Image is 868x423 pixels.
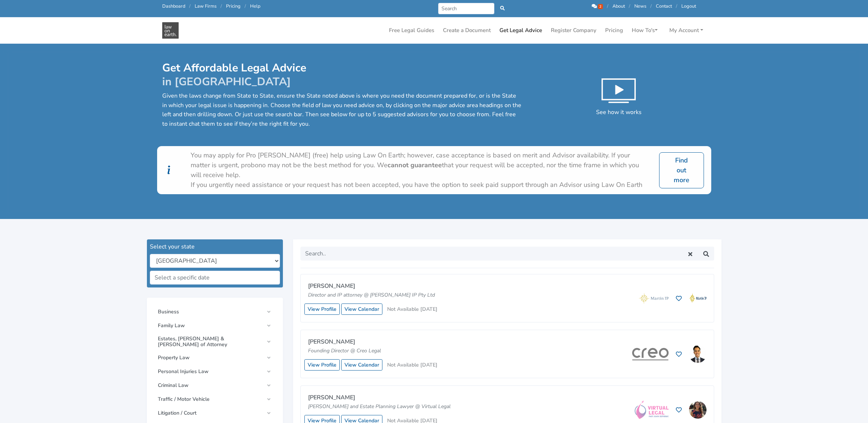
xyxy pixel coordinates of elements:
b: cannot guarantee [388,161,442,169]
img: David Chung [689,345,707,363]
img: Martin IP Pty Ltd [638,289,669,308]
p: [PERSON_NAME] and Estate Planning Lawyer @ Virtual Legal [308,403,451,411]
input: Search [438,3,495,14]
p: [PERSON_NAME] [308,282,436,291]
a: View Profile [304,303,340,315]
span: / [245,3,246,9]
p: [PERSON_NAME] [308,337,436,347]
p: [PERSON_NAME] [308,393,451,403]
a: About [612,3,625,9]
p: Founding Director @ Creo Legal [308,347,436,355]
span: Criminal Law [158,383,264,388]
span: 2 [598,4,603,9]
a: Pricing [602,23,626,38]
span: / [189,3,191,9]
span: Litigation / Court [158,410,264,416]
button: Not Available [DATE] [384,303,441,315]
a: View Calendar [341,303,382,315]
a: Family Law [154,319,276,332]
span: See how it works [596,108,642,116]
div: You may apply for Pro [PERSON_NAME] (free) help using Law On Earth; however, case acceptance is b... [191,150,651,180]
img: Virtual Legal [635,401,668,419]
a: View Calendar [341,359,382,371]
span: Estates, [PERSON_NAME] & [PERSON_NAME] of Attorney [158,336,264,348]
a: My Account [666,23,706,38]
a: Help [250,3,260,9]
p: Director and IP attorney @ [PERSON_NAME] IP Pty Ltd [308,291,436,299]
span: / [629,3,630,9]
a: Register Company [548,23,599,38]
div: If you urgently need assistance or your request has not been accepted, you have the option to see... [191,180,651,190]
a: How To's [629,23,661,38]
span: Traffic / Motor Vehicle [158,396,264,402]
a: View Profile [304,359,340,371]
a: Pricing [226,3,241,9]
a: Free Legal Guides [386,23,437,38]
img: Nicole Banks [689,401,707,419]
a: Get Legal Advice [497,23,545,38]
span: Business [158,309,264,315]
a: Property Law [154,351,276,364]
button: See how it works [587,65,650,125]
a: Contact [656,3,672,9]
span: in [GEOGRAPHIC_DATA] [162,74,291,89]
a: Business [154,305,276,318]
a: News [634,3,646,9]
span: / [607,3,608,9]
span: / [650,3,652,9]
img: Creo Legal [632,348,669,360]
a: Estates, [PERSON_NAME] & [PERSON_NAME] of Attorney [154,333,276,350]
span: / [221,3,222,9]
h1: Get Affordable Legal Advice [162,61,521,89]
span: Family Law [158,323,264,329]
img: Todd Martin [689,290,707,307]
a: Find out more [659,152,704,188]
span: Property Law [158,355,264,361]
a: Traffic / Motor Vehicle [154,393,276,406]
button: Not Available [DATE] [384,359,441,371]
div: Select your state [150,242,280,251]
a: Criminal Law [154,379,276,392]
img: Get Legal Advice in [162,22,179,39]
a: Personal Injuries Law [154,365,276,378]
p: Given the laws change from State to State, ensure the State noted above is where you need the doc... [162,91,521,129]
a: Logout [681,3,696,9]
span: Personal Injuries Law [158,369,264,375]
input: Select a specific date [150,271,280,285]
a: Law Firms [195,3,217,9]
a: Dashboard [162,3,185,9]
a: Litigation / Court [154,407,276,420]
span: / [676,3,677,9]
a: Create a Document [440,23,494,38]
a: 2 [592,3,604,9]
input: Search.. [300,247,683,261]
